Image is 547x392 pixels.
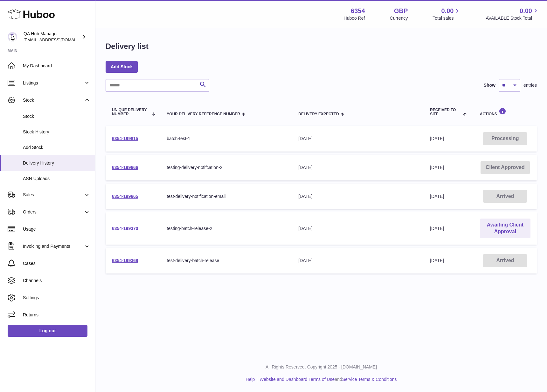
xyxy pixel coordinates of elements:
span: [DATE] [430,194,444,199]
span: Orders [23,209,84,215]
div: [DATE] [298,165,417,171]
a: Add Stock [106,61,138,72]
div: Huboo Ref [344,15,365,21]
a: 6354-199369 [112,258,138,263]
strong: GBP [394,7,408,15]
div: test-delivery-notification-email [167,193,286,199]
div: [DATE] [298,226,417,232]
span: Channels [23,278,90,284]
span: My Dashboard [23,63,90,69]
span: Cases [23,260,90,267]
a: Website and Dashboard Terms of Use [260,377,335,382]
a: 6354-199666 [112,165,138,170]
span: Stock [23,97,84,103]
span: Stock [23,113,90,119]
span: Invoicing and Payments [23,243,84,249]
li: and [257,376,397,382]
a: 0.00 AVAILABLE Stock Total [486,7,539,21]
div: test-delivery-batch-release [167,258,286,264]
span: Unique Delivery Number [112,108,149,116]
span: 0.00 [520,7,532,15]
div: [DATE] [298,136,417,142]
span: Delivery Expected [298,112,339,116]
span: AVAILABLE Stock Total [486,15,539,21]
span: Received to Site [430,108,461,116]
span: Settings [23,295,90,301]
img: QATestClient@huboo.co.uk [8,32,17,42]
span: Stock History [23,129,90,135]
span: Add Stock [23,145,90,151]
a: 6354-199370 [112,226,138,231]
div: Actions [480,108,530,116]
label: Show [484,82,495,88]
span: Delivery History [23,160,90,166]
span: Sales [23,192,84,198]
span: Returns [23,312,90,318]
span: entries [523,82,537,88]
div: Currency [390,15,408,21]
a: Awaiting Client Approval [480,219,530,238]
div: testing-batch-release-2 [167,226,286,232]
span: [DATE] [430,165,444,170]
span: Total sales [433,15,461,21]
span: ASN Uploads [23,176,90,182]
a: 6354-199815 [112,136,138,141]
a: Log out [8,325,87,336]
span: [EMAIL_ADDRESS][DOMAIN_NAME] [24,37,93,42]
span: 0.00 [441,7,454,15]
div: testing-delivery-notifcation-2 [167,165,286,171]
span: Your Delivery Reference Number [167,112,240,116]
span: Usage [23,226,90,232]
div: batch-test-1 [167,136,286,142]
span: [DATE] [430,226,444,231]
a: 6354-199665 [112,194,138,199]
strong: 6354 [351,7,365,15]
div: [DATE] [298,193,417,199]
p: All Rights Reserved. Copyright 2025 - [DOMAIN_NAME] [100,364,542,370]
span: Listings [23,80,84,86]
div: [DATE] [298,258,417,264]
a: 0.00 Total sales [433,7,461,21]
span: [DATE] [430,258,444,263]
div: QA Hub Manager [24,31,81,43]
a: Help [246,377,255,382]
span: [DATE] [430,136,444,141]
a: Service Terms & Conditions [342,377,397,382]
h1: Delivery list [106,41,149,51]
